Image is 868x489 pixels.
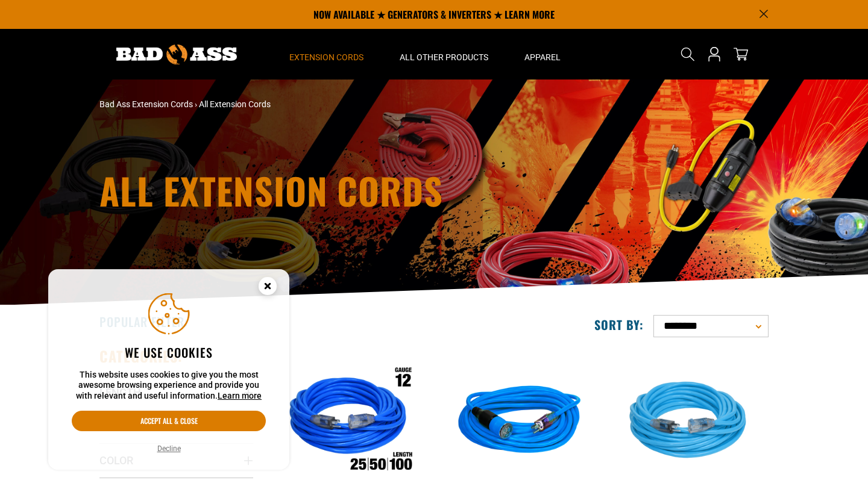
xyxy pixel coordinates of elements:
span: Extension Cords [289,52,363,63]
a: Bad Ass Extension Cords [99,99,193,109]
p: This website uses cookies to give you the most awesome browsing experience and provide you with r... [72,370,266,402]
a: Learn more [218,391,262,400]
h1: All Extension Cords [99,172,539,208]
aside: Cookie Consent [48,269,289,470]
span: All Other Products [400,52,488,63]
span: Apparel [524,52,561,63]
summary: All Other Products [382,29,506,79]
summary: Search [678,45,697,64]
img: Bad Ass Extension Cords [116,45,237,64]
span: All Extension Cords [199,99,271,109]
nav: breadcrumbs [99,98,539,111]
summary: Extension Cords [271,29,382,79]
span: › [195,99,197,109]
label: Sort by: [594,317,644,332]
h2: We use cookies [72,344,266,360]
summary: Apparel [506,29,579,79]
button: Decline [154,443,184,455]
button: Accept all & close [72,411,266,431]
